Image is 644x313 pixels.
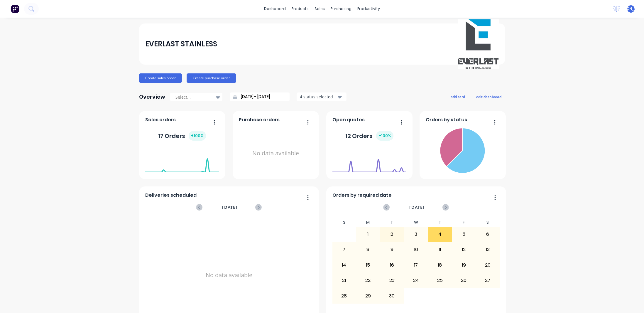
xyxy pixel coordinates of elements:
div: T [428,218,452,227]
div: 7 [332,242,356,257]
span: Sales orders [145,116,176,123]
div: 29 [356,288,380,303]
div: 5 [452,227,476,242]
div: 15 [356,258,380,272]
div: EVERLAST STAINLESS [145,38,217,50]
div: F [452,218,476,227]
div: 25 [428,273,452,288]
div: 19 [452,258,476,272]
div: 13 [476,242,499,257]
div: products [289,4,312,13]
div: 9 [380,242,404,257]
div: 2 [380,227,404,242]
div: 17 Orders [158,131,206,141]
div: 12 Orders [345,131,393,141]
span: Purchase orders [239,116,280,123]
div: 22 [356,273,380,288]
div: T [380,218,404,227]
button: Create sales order [139,73,182,83]
img: EVERLAST STAINLESS [458,19,499,69]
div: purchasing [328,4,354,13]
div: 10 [404,242,428,257]
button: 4 status selected [297,92,346,101]
div: 3 [404,227,428,242]
div: 16 [380,258,404,272]
div: + 100 % [189,131,206,141]
div: S [476,218,500,227]
div: 4 [428,227,452,242]
div: 14 [332,258,356,272]
span: Deliveries scheduled [145,192,197,199]
div: 11 [428,242,452,257]
div: 28 [332,288,356,303]
div: 6 [476,227,499,242]
div: 4 status selected [300,94,337,100]
img: Factory [11,4,19,13]
div: productivity [354,4,383,13]
div: 24 [404,273,428,288]
div: 18 [428,258,452,272]
div: 17 [404,258,428,272]
div: + 100 % [376,131,393,141]
div: 23 [380,273,404,288]
button: edit dashboard [472,93,505,100]
button: add card [447,93,469,100]
div: sales [312,4,328,13]
div: Overview [139,91,165,103]
div: 26 [452,273,476,288]
div: No data available [239,126,312,181]
div: 21 [332,273,356,288]
div: S [332,218,356,227]
span: [DATE] [409,204,425,211]
div: 12 [452,242,476,257]
div: 27 [476,273,499,288]
div: 30 [380,288,404,303]
div: 8 [356,242,380,257]
span: [DATE] [222,204,237,211]
div: W [404,218,428,227]
span: Orders by status [426,116,467,123]
button: Create purchase order [187,73,236,83]
div: 20 [476,258,499,272]
div: M [356,218,380,227]
div: 1 [356,227,380,242]
span: Open quotes [332,116,365,123]
a: dashboard [261,4,289,13]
